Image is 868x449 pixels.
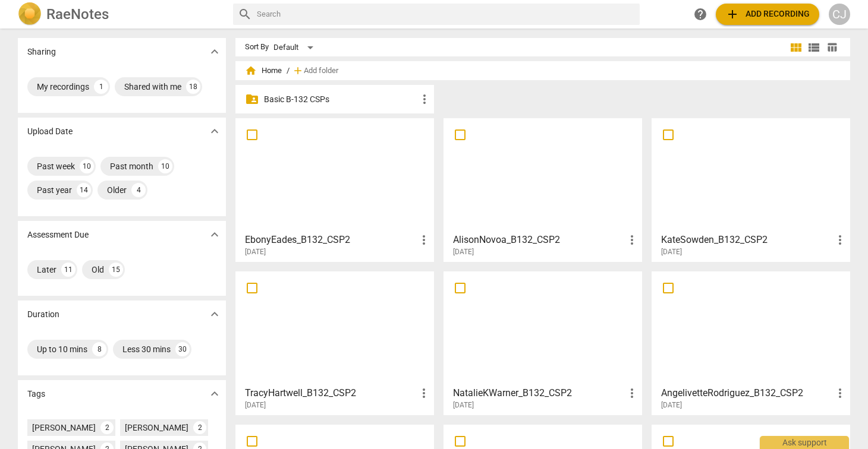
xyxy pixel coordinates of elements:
span: table_chart [826,42,838,53]
div: 10 [158,159,172,173]
span: [DATE] [453,247,474,257]
a: Help [690,4,711,25]
button: Tile view [787,39,805,56]
span: [DATE] [245,247,266,257]
div: Old [92,264,104,276]
div: 11 [61,263,76,277]
p: Duration [27,308,59,321]
span: Add folder [304,67,338,75]
h3: EbonyEades_B132_CSP2 [245,233,417,247]
button: CJ [829,4,850,25]
span: add [725,7,740,21]
div: 14 [77,183,91,197]
a: AngelivetteRodriguez_B132_CSP2[DATE] [656,276,846,410]
div: 2 [193,421,206,434]
a: LogoRaeNotes [18,2,224,26]
span: Home [245,65,282,77]
div: Shared with me [124,81,181,93]
div: 2 [100,421,114,434]
div: Ask support [760,436,849,449]
span: search [238,7,252,21]
span: expand_more [207,307,222,321]
span: expand_more [207,45,222,59]
span: view_list [807,40,821,55]
span: more_vert [417,92,432,106]
span: more_vert [833,386,847,400]
span: more_vert [625,233,639,247]
p: Upload Date [27,125,73,138]
span: expand_more [207,387,222,401]
div: 18 [186,80,200,94]
button: Show more [206,226,224,244]
span: / [287,67,290,75]
div: My recordings [37,81,89,93]
div: 8 [92,342,106,356]
a: AlisonNovoa_B132_CSP2[DATE] [448,122,638,257]
div: [PERSON_NAME] [32,422,96,434]
div: 4 [131,183,146,197]
img: Logo [18,2,42,26]
p: Assessment Due [27,229,89,241]
a: NatalieKWarner_B132_CSP2[DATE] [448,276,638,410]
div: Less 30 mins [122,343,171,355]
p: Basic B-132 CSPs [264,93,417,106]
div: [PERSON_NAME] [125,422,188,434]
span: expand_more [207,124,222,138]
button: List view [805,39,823,56]
span: home [245,65,257,77]
button: Show more [206,43,224,61]
a: TracyHartwell_B132_CSP2[DATE] [240,276,430,410]
p: Tags [27,388,45,400]
div: Sort By [245,43,269,52]
div: 15 [109,263,123,277]
button: Table view [823,39,841,56]
span: view_module [789,40,803,55]
div: 30 [175,342,190,356]
div: Past month [110,160,153,172]
span: add [292,65,304,77]
div: 1 [94,80,108,94]
p: Sharing [27,46,56,58]
span: Add recording [725,7,810,21]
a: KateSowden_B132_CSP2[DATE] [656,122,846,257]
span: [DATE] [453,400,474,410]
h3: NatalieKWarner_B132_CSP2 [453,386,625,400]
h3: AlisonNovoa_B132_CSP2 [453,233,625,247]
input: Search [257,5,635,24]
span: [DATE] [661,400,682,410]
div: Default [273,38,317,57]
h3: TracyHartwell_B132_CSP2 [245,386,417,400]
button: Upload [716,4,819,25]
div: Up to 10 mins [37,343,87,355]
span: folder_shared [245,92,259,106]
span: more_vert [417,233,431,247]
h2: RaeNotes [46,6,109,23]
span: [DATE] [245,400,266,410]
div: Past year [37,184,72,196]
span: expand_more [207,227,222,242]
span: more_vert [625,386,639,400]
span: help [693,7,707,21]
h3: KateSowden_B132_CSP2 [661,233,833,247]
button: Show more [206,385,224,403]
span: more_vert [833,233,847,247]
div: Older [107,184,127,196]
span: [DATE] [661,247,682,257]
button: Show more [206,122,224,140]
div: Later [37,264,56,276]
span: more_vert [417,386,431,400]
div: 10 [80,159,94,173]
a: EbonyEades_B132_CSP2[DATE] [240,122,430,257]
h3: AngelivetteRodriguez_B132_CSP2 [661,386,833,400]
div: Past week [37,160,75,172]
button: Show more [206,305,224,323]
